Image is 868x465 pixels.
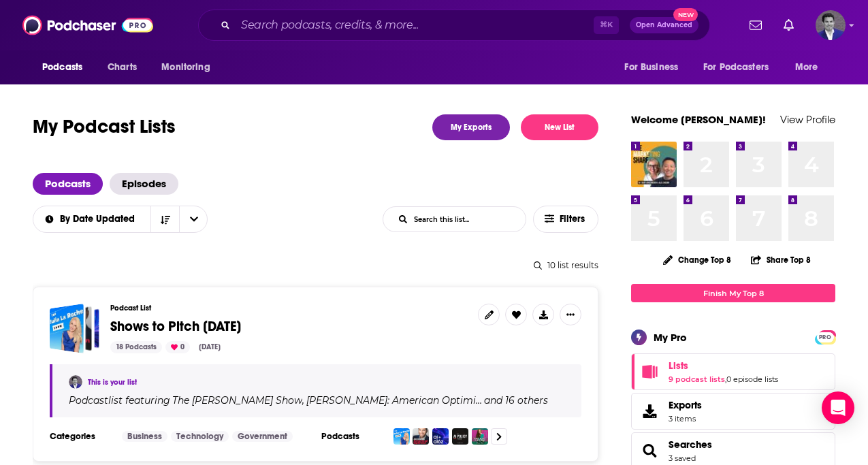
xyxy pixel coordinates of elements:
span: By Date Updated [60,214,140,224]
span: Logged in as JasonKramer_TheCRMguy [816,10,846,40]
button: open menu [615,54,695,80]
span: Open Advanced [636,22,692,29]
span: Exports [669,399,702,411]
a: Exports [631,393,835,430]
button: open menu [33,214,151,224]
h3: Categories [50,431,111,442]
h2: Choose List sort [33,206,208,233]
span: PRO [817,332,833,342]
img: The AI Policy Podcast [452,428,468,445]
div: 0 [165,341,190,353]
span: For Business [624,58,678,77]
span: ⌘ K [594,16,619,34]
a: View Profile [780,113,835,126]
a: Technology [171,431,229,442]
a: Finish My Top 8 [631,284,835,302]
button: Share Top 8 [750,246,811,273]
img: Joe Lonsdale: American Optimist [413,428,429,445]
a: [PERSON_NAME]: American Optimi… [304,395,482,406]
span: Podcasts [42,58,82,77]
a: 0 episode lists [726,374,778,384]
h1: My Podcast Lists [33,114,176,140]
a: This is your list [88,378,137,387]
img: User Profile [816,10,846,40]
button: open menu [152,54,227,80]
span: Monitoring [161,58,210,77]
img: Podchaser - Follow, Share and Rate Podcasts [22,12,153,38]
span: , [302,394,304,406]
button: New List [521,114,598,140]
div: Open Intercom Messenger [822,391,854,424]
img: The Marketing Share [631,142,677,187]
button: open menu [33,54,100,80]
input: Search podcasts, credits, & more... [236,14,594,36]
a: Shows to Pitch [DATE] [110,319,241,334]
a: Searches [669,438,712,451]
span: Lists [631,353,835,390]
button: Sort Direction [150,206,179,232]
div: 18 Podcasts [110,341,162,353]
a: Shows to Pitch Oct 2025 [50,304,99,353]
h4: The [PERSON_NAME] Show [172,395,302,406]
span: More [795,58,818,77]
a: Charts [99,54,145,80]
div: Search podcasts, credits, & more... [198,10,710,41]
a: Lists [636,362,663,381]
button: Filters [533,206,598,233]
a: Episodes [110,173,178,195]
a: Business [122,431,167,442]
a: Government [232,431,293,442]
span: Lists [669,359,688,372]
img: The Julia La Roche Show [393,428,410,445]
button: Open AdvancedNew [630,17,698,33]
span: Shows to Pitch [DATE] [110,318,241,335]
p: and 16 others [484,394,548,406]
img: Jason Kramer [69,375,82,389]
button: open menu [694,54,788,80]
span: Charts [108,58,137,77]
a: My Exports [432,114,510,140]
button: Show More Button [560,304,581,325]
a: Lists [669,359,778,372]
span: Filters [560,214,587,224]
button: open menu [786,54,835,80]
img: AI + a16z [432,428,449,445]
a: Show notifications dropdown [778,14,799,37]
a: Show notifications dropdown [744,14,767,37]
span: Exports [636,402,663,421]
div: 10 list results [33,260,598,270]
div: [DATE] [193,341,226,353]
span: New [673,8,698,21]
a: Podcasts [33,173,103,195]
a: 3 saved [669,453,696,463]
h3: Podcasts [321,431,383,442]
button: Change Top 8 [655,251,739,268]
a: PRO [817,332,833,342]
span: 3 items [669,414,702,423]
h4: [PERSON_NAME]: American Optimi… [306,395,482,406]
button: Show profile menu [816,10,846,40]
div: Podcast list featuring [69,394,565,406]
span: , [725,374,726,384]
h3: Podcast List [110,304,467,312]
a: Searches [636,441,663,460]
a: 9 podcast lists [669,374,725,384]
a: Welcome [PERSON_NAME]! [631,113,766,126]
a: The [PERSON_NAME] Show [170,395,302,406]
div: My Pro [654,331,687,344]
img: Mind, Body And Business With Maria More [472,428,488,445]
button: open menu [179,206,208,232]
span: For Podcasters [703,58,769,77]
